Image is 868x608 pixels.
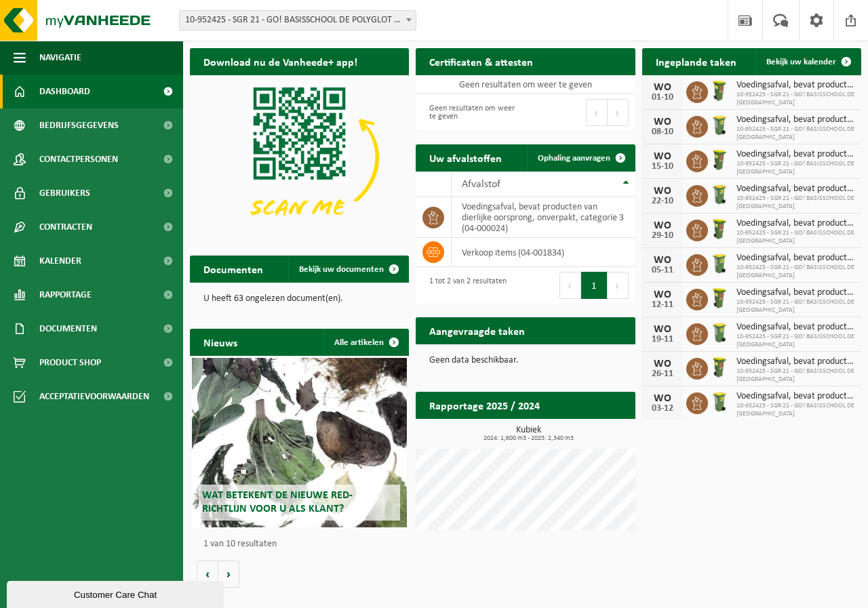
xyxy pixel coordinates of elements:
[708,356,731,379] img: WB-0060-HPE-GN-51
[649,186,676,197] div: WO
[649,404,676,413] div: 03-12
[649,117,676,127] div: WO
[708,390,731,413] img: WB-0140-HPE-GN-51
[452,238,635,267] td: verkoop items (04-001834)
[649,335,676,344] div: 19-11
[649,266,676,275] div: 05-11
[649,231,676,241] div: 29-10
[736,298,854,315] span: 10-952425 - SGR 21 - GO! BASISSCHOOL DE [GEOGRAPHIC_DATA]
[649,300,676,310] div: 12-11
[736,160,854,176] span: 10-952425 - SGR 21 - GO! BASISSCHOOL DE [GEOGRAPHIC_DATA]
[203,540,402,549] p: 1 van 10 resultaten
[649,393,676,404] div: WO
[736,367,854,384] span: 10-952425 - SGR 21 - GO! BASISSCHOOL DE [GEOGRAPHIC_DATA]
[39,244,81,278] span: Kalender
[422,426,635,442] h3: Kubiek
[642,48,750,75] h2: Ingeplande taken
[708,183,731,206] img: WB-0140-HPE-GN-51
[708,79,731,102] img: WB-0060-HPE-GN-51
[538,154,610,163] span: Ophaling aanvragen
[736,149,854,160] span: Voedingsafval, bevat producten van dierlijke oorsprong, onverpakt, categorie 3
[39,210,92,244] span: Contracten
[39,312,97,346] span: Documenten
[534,418,634,445] a: Bekijk rapportage
[39,380,149,413] span: Acceptatievoorwaarden
[416,48,547,75] h2: Certificaten & attesten
[708,218,731,241] img: WB-0060-HPE-GN-51
[190,75,409,240] img: Download de VHEPlus App
[416,75,635,94] td: Geen resultaten om weer te geven
[649,359,676,369] div: WO
[708,148,731,171] img: WB-0060-HPE-GN-51
[39,75,90,108] span: Dashboard
[190,48,371,75] h2: Download nu de Vanheede+ app!
[422,270,507,300] div: 1 tot 2 van 2 resultaten
[422,435,635,442] span: 2024: 1,600 m3 - 2025: 2,340 m3
[197,561,218,588] button: Vorige
[736,229,854,245] span: 10-952425 - SGR 21 - GO! BASISSCHOOL DE [GEOGRAPHIC_DATA]
[736,287,854,298] span: Voedingsafval, bevat producten van dierlijke oorsprong, onverpakt, categorie 3
[708,252,731,275] img: WB-0140-HPE-GN-51
[736,322,854,333] span: Voedingsafval, bevat producten van dierlijke oorsprong, onverpakt, categorie 3
[202,490,353,514] span: Wat betekent de nieuwe RED-richtlijn voor u als klant?
[708,321,731,344] img: WB-0140-HPE-GN-51
[586,99,608,126] button: Previous
[39,176,90,210] span: Gebruikers
[218,561,239,588] button: Volgende
[416,392,553,418] h2: Rapportage 2025 / 2024
[736,218,854,229] span: Voedingsafval, bevat producten van dierlijke oorsprong, onverpakt, categorie 3
[755,48,860,75] a: Bekijk uw kalender
[416,317,538,344] h2: Aangevraagde taken
[203,294,395,304] p: U heeft 63 ongelezen document(en).
[39,278,92,312] span: Rapportage
[736,195,854,211] span: 10-952425 - SGR 21 - GO! BASISSCHOOL DE [GEOGRAPHIC_DATA]
[708,114,731,137] img: WB-0140-HPE-GN-51
[766,58,836,66] span: Bekijk uw kalender
[39,142,118,176] span: Contactpersonen
[288,256,408,283] a: Bekijk uw documenten
[190,329,251,355] h2: Nieuws
[736,184,854,195] span: Voedingsafval, bevat producten van dierlijke oorsprong, onverpakt, categorie 3
[736,80,854,91] span: Voedingsafval, bevat producten van dierlijke oorsprong, onverpakt, categorie 3
[736,253,854,264] span: Voedingsafval, bevat producten van dierlijke oorsprong, onverpakt, categorie 3
[323,329,408,356] a: Alle artikelen
[708,287,731,310] img: WB-0060-HPE-GN-51
[527,144,634,171] a: Ophaling aanvragen
[299,265,384,274] span: Bekijk uw documenten
[649,151,676,162] div: WO
[581,272,608,299] button: 1
[180,11,416,30] span: 10-952425 - SGR 21 - GO! BASISSCHOOL DE POLYGLOT - SPIERE-HELKIJN
[649,162,676,171] div: 15-10
[736,125,854,142] span: 10-952425 - SGR 21 - GO! BASISSCHOOL DE [GEOGRAPHIC_DATA]
[649,220,676,231] div: WO
[192,358,407,527] a: Wat betekent de nieuwe RED-richtlijn voor u als klant?
[649,93,676,102] div: 01-10
[736,402,854,418] span: 10-952425 - SGR 21 - GO! BASISSCHOOL DE [GEOGRAPHIC_DATA]
[429,356,621,365] p: Geen data beschikbaar.
[736,264,854,280] span: 10-952425 - SGR 21 - GO! BASISSCHOOL DE [GEOGRAPHIC_DATA]
[608,99,629,126] button: Next
[649,369,676,379] div: 26-11
[559,272,581,299] button: Previous
[462,179,500,190] span: Afvalstof
[736,333,854,349] span: 10-952425 - SGR 21 - GO! BASISSCHOOL DE [GEOGRAPHIC_DATA]
[649,324,676,335] div: WO
[452,197,635,238] td: voedingsafval, bevat producten van dierlijke oorsprong, onverpakt, categorie 3 (04-000024)
[649,289,676,300] div: WO
[736,91,854,107] span: 10-952425 - SGR 21 - GO! BASISSCHOOL DE [GEOGRAPHIC_DATA]
[649,127,676,137] div: 08-10
[179,10,416,31] span: 10-952425 - SGR 21 - GO! BASISSCHOOL DE POLYGLOT - SPIERE-HELKIJN
[416,144,515,171] h2: Uw afvalstoffen
[422,98,519,127] div: Geen resultaten om weer te geven
[7,578,226,608] iframe: chat widget
[736,115,854,125] span: Voedingsafval, bevat producten van dierlijke oorsprong, onverpakt, categorie 3
[39,108,119,142] span: Bedrijfsgegevens
[736,357,854,367] span: Voedingsafval, bevat producten van dierlijke oorsprong, onverpakt, categorie 3
[649,197,676,206] div: 22-10
[608,272,629,299] button: Next
[190,256,277,282] h2: Documenten
[39,41,81,75] span: Navigatie
[649,255,676,266] div: WO
[736,391,854,402] span: Voedingsafval, bevat producten van dierlijke oorsprong, onverpakt, categorie 3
